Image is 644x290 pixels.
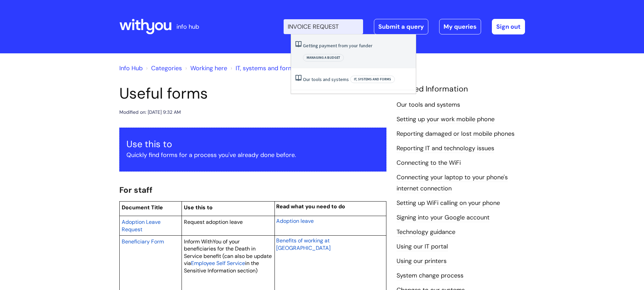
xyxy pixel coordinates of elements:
a: Submit a query [374,19,428,34]
a: Adoption Leave Request [122,218,161,233]
a: Benefits of working at [GEOGRAPHIC_DATA] [276,236,331,252]
span: Inform WithYou of your beneficiaries for the Death in Service benefit (can also be update via [184,238,272,267]
span: Adoption Leave Request [122,218,161,233]
a: Beneficiary Form [122,237,164,245]
a: Reporting IT and technology issues [397,144,494,153]
p: Quickly find forms for a process you've already done before. [126,150,379,160]
a: My queries [439,19,481,34]
a: Setting up your work mobile phone [397,115,495,124]
a: Connecting your laptop to your phone's internet connection [397,173,508,193]
div: | - [284,19,525,34]
span: in the Sensitive Information section) [184,260,259,274]
h3: Use this to [126,139,379,150]
a: Connecting to the WiFi [397,159,461,167]
span: IT, systems and forms [350,76,395,83]
a: Signing into your Google account [397,213,490,222]
li: IT, systems and forms [229,63,296,74]
span: Document Title [122,204,163,211]
span: Beneficiary Form [122,238,164,245]
span: Request adoption leave [184,218,243,226]
a: Adoption leave [276,217,314,225]
span: For staff [119,185,152,195]
span: Benefits of working at [GEOGRAPHIC_DATA] [276,237,331,252]
li: Working here [184,63,227,74]
a: Using our IT portal [397,242,448,251]
span: Managing a budget [303,54,344,61]
li: Solution home [144,63,182,74]
input: Search [284,19,363,34]
p: info hub [176,21,199,32]
div: Modified on: [DATE] 9:32 AM [119,108,181,116]
span: Use this to [184,204,213,211]
span: Adoption leave [276,217,314,225]
a: Info Hub [119,64,143,72]
a: Employee Self Service [191,259,245,267]
a: Working here [190,64,227,72]
a: Our tools and systems [303,76,349,82]
span: Employee Self Service [191,260,245,267]
a: Our tools and systems [397,101,460,109]
a: Setting up WiFi calling on your phone [397,199,500,208]
h4: Related Information [397,84,525,94]
a: Using our printers [397,257,447,266]
a: Technology guidance [397,228,455,237]
a: Categories [151,64,182,72]
a: Reporting damaged or lost mobile phones [397,130,515,138]
a: Sign out [492,19,525,34]
h1: Useful forms [119,84,386,103]
a: Getting payment from your funder [303,43,373,49]
a: System change process [397,271,463,280]
a: IT, systems and forms [236,64,296,72]
span: Read what you need to do [276,203,345,210]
